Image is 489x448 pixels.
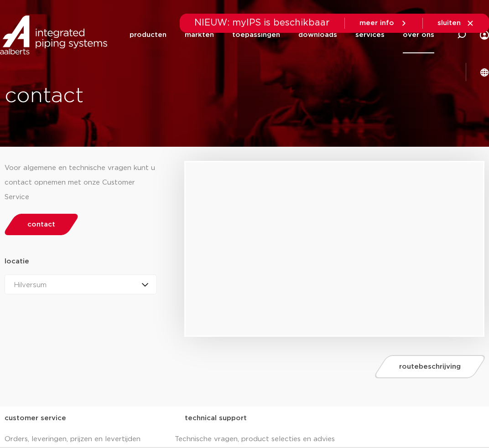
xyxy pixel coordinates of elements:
[355,16,385,53] a: services
[2,214,81,235] a: contact
[5,82,274,111] h1: contact
[437,20,461,26] span: sluiten
[232,16,280,53] a: toepassingen
[437,19,474,27] a: sluiten
[372,355,487,378] a: routebeschrijving
[403,16,434,53] a: over ons
[130,16,434,53] nav: Menu
[5,161,157,205] div: Voor algemene en technische vragen kunt u contact opnemen met onze Customer Service
[359,19,408,27] a: meer info
[14,282,47,288] span: Hilversum
[130,16,166,53] a: producten
[298,16,337,53] a: downloads
[194,18,330,27] span: NIEUW: myIPS is beschikbaar
[359,20,394,26] span: meer info
[480,16,489,53] div: my IPS
[5,415,247,422] strong: customer service technical support
[5,432,484,447] p: Orders, leveringen, prijzen en levertijden Technische vragen, product selecties en advies
[185,16,214,53] a: markten
[27,221,55,228] span: contact
[399,363,461,370] span: routebeschrijving
[5,258,29,265] strong: locatie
